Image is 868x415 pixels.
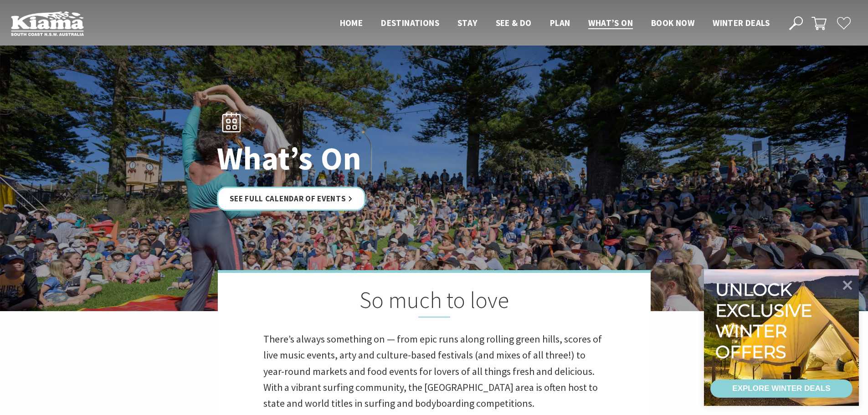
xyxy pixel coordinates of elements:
h1: What’s On [217,141,474,176]
span: See & Do [496,17,532,28]
span: Home [340,17,363,28]
span: Stay [457,17,478,28]
nav: Main Menu [331,16,779,31]
span: Book now [651,17,694,28]
span: What’s On [588,17,633,28]
a: See Full Calendar of Events [217,187,366,211]
span: Winter Deals [713,17,770,28]
span: Destinations [381,17,439,28]
div: Unlock exclusive winter offers [715,279,816,362]
h2: So much to love [263,287,605,318]
span: Plan [550,17,570,28]
a: EXPLORE WINTER DEALS [710,379,853,398]
p: There’s always something on — from epic runs along rolling green hills, scores of live music even... [263,331,605,411]
div: EXPLORE WINTER DEALS [732,379,830,398]
img: Kiama Logo [11,11,84,36]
